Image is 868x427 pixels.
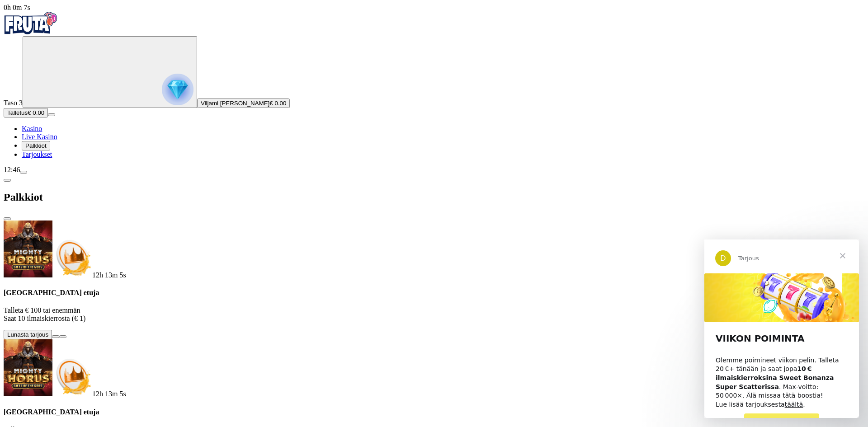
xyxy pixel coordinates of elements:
[22,133,57,141] a: Live Kasino
[4,108,48,117] button: Talletusplus icon€ 0.00
[201,100,269,107] span: Viljami [PERSON_NAME]
[48,113,55,116] button: menu
[4,191,864,203] h2: Palkkiot
[40,174,115,190] a: PELAA NYT
[269,100,286,107] span: € 0.00
[52,357,92,396] img: Deposit bonus icon
[4,217,11,220] button: close
[4,12,58,34] img: Fruta
[28,109,44,116] span: € 0.00
[92,390,126,398] span: countdown
[59,335,66,338] button: info
[4,125,864,159] nav: Main menu
[4,179,11,182] button: chevron-left icon
[7,109,28,116] span: Talletus
[7,331,48,338] span: Lunasta tarjous
[52,238,92,277] img: Deposit bonus icon
[4,339,52,396] img: Mighty Horus
[22,150,52,158] a: Tarjoukset
[4,306,864,323] p: Talleta € 100 tai enemmän Saat 10 ilmaiskierrosta (€ 1)
[22,125,42,132] a: Kasino
[4,408,864,416] h4: [GEOGRAPHIC_DATA] etuja
[23,36,197,108] button: reward progress
[4,221,52,277] img: Mighty Horus
[58,178,97,185] span: PELAA NYT
[704,239,859,418] iframe: Intercom live chat viesti
[92,271,126,279] span: countdown
[162,74,193,105] img: reward progress
[20,171,27,174] button: menu
[4,330,52,339] button: Lunasta tarjous
[22,141,50,150] button: Palkkiot
[197,99,290,108] button: Viljami [PERSON_NAME]€ 0.00
[25,142,47,149] span: Palkkiot
[4,12,864,159] nav: Primary
[4,4,30,11] span: user session time
[4,166,20,174] span: 12:46
[4,289,864,297] h4: [GEOGRAPHIC_DATA] etuja
[4,99,23,107] span: Taso 3
[4,28,58,36] a: Fruta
